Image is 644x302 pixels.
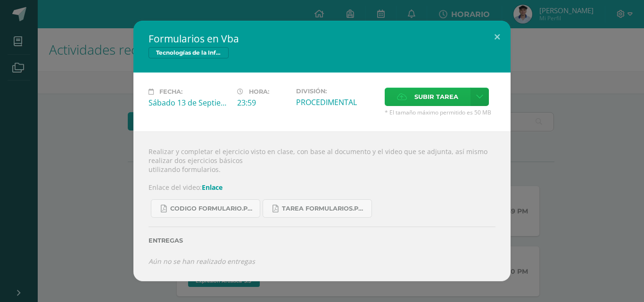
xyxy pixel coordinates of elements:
[159,88,182,95] span: Fecha:
[296,88,377,95] label: División:
[202,183,223,192] a: Enlace
[149,237,495,244] label: Entregas
[263,199,372,218] a: Tarea formularios.pdf
[414,88,458,106] span: Subir tarea
[170,205,255,212] span: CODIGO formulario.pdf
[149,257,255,266] i: Aún no se han realizado entregas
[149,47,229,58] span: Tecnologías de la Información y Comunicación 5
[149,98,230,108] div: Sábado 13 de Septiembre
[249,88,269,95] span: Hora:
[385,108,495,116] span: * El tamaño máximo permitido es 50 MB
[296,97,377,107] div: PROCEDIMENTAL
[151,199,260,218] a: CODIGO formulario.pdf
[484,21,511,53] button: Close (Esc)
[149,32,495,45] h2: Formularios en Vba
[282,205,367,212] span: Tarea formularios.pdf
[237,98,289,108] div: 23:59
[133,131,511,281] div: Realizar y completar el ejercicio visto en clase, con base al documento y el video que se adjunta...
